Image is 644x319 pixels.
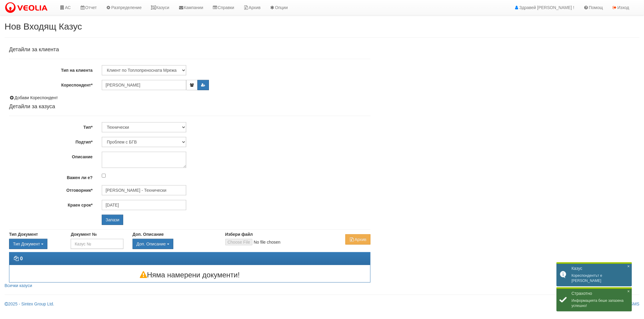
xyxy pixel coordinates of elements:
[20,256,23,261] strong: 0
[5,283,32,288] a: Всички казуси
[572,291,629,296] h2: Страхотно
[13,242,40,246] span: Тип Документ
[9,231,38,237] label: Тип Документ
[5,302,54,306] a: 2025 - Sintex Group Ltd.
[102,185,186,195] input: Търсене по Име / Имейл
[133,239,173,249] button: Доп. Описание
[9,95,370,101] div: Добави Кореспондент
[9,47,370,53] h4: Детайли за клиента
[572,266,629,271] h2: Казус
[5,65,97,73] label: Тип на клиента
[133,239,216,249] div: Двоен клик, за изчистване на избраната стойност.
[71,239,123,249] input: Казус №
[102,200,186,210] input: Търсене по Име / Имейл
[5,2,50,14] img: VeoliaLogo.png
[9,104,370,110] h4: Детайли за казуса
[5,200,97,208] label: Краен срок*
[9,239,47,249] button: Тип Документ
[9,239,62,249] div: Двоен клик, за изчистване на избраната стойност.
[71,231,97,237] label: Документ №
[102,80,186,90] input: ЕГН/Име/Адрес/Аб.№/Парт.№/Тел./Email
[556,288,632,311] div: Информацията беше запазена успешно!
[5,172,97,181] label: Важен ли е?
[5,80,97,88] label: Кореспондент*
[345,234,370,245] button: Архив
[102,215,123,225] input: Запази
[5,185,97,193] label: Отговорник*
[136,242,166,246] span: Доп. Описание
[5,137,97,145] label: Подтип*
[225,231,253,237] label: Избери файл
[627,289,630,294] span: ×
[627,264,630,269] span: ×
[9,271,370,279] h3: Няма намерени документи!
[556,263,632,286] div: Кореспондентът е [PERSON_NAME]
[133,231,164,237] label: Доп. Описание
[5,21,639,31] h2: Нов Входящ Казус
[5,152,97,160] label: Описание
